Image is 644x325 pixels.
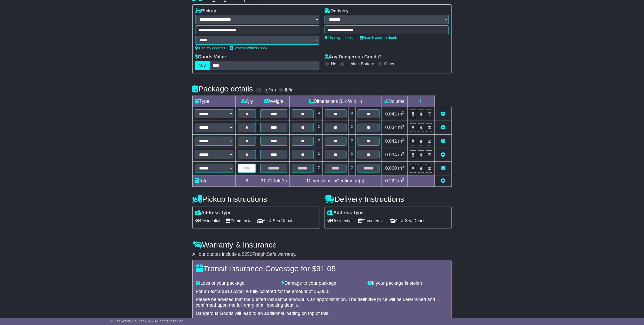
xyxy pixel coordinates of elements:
span: 250 [245,252,252,257]
td: Qty [236,96,258,107]
td: x [316,121,323,135]
td: x [349,148,356,162]
a: Remove this item [441,138,445,144]
td: x [349,134,356,148]
label: Pickup [195,8,216,14]
a: Remove this item [441,166,445,171]
label: Goods Value [195,54,226,60]
span: m [398,166,404,171]
span: m [398,138,404,144]
span: 91.05 [316,264,336,273]
span: Residential [195,217,220,225]
td: Type [193,96,236,107]
span: Residential [327,217,352,225]
div: Dangerous Goods will lead to an additional loading on top of this. [196,311,448,316]
td: Kilo(s) [258,175,290,187]
label: Other [384,61,395,66]
div: For an extra $ you're fully covered for the amount of $ . [196,289,448,295]
span: 31.71 [261,178,272,183]
td: Dimensions (L x W x H) [290,96,382,107]
span: © One World Courier 2025. All rights reserved. [110,319,185,323]
label: lb/in [285,87,294,93]
a: Add new item [441,178,445,183]
a: Search address book [360,36,397,40]
td: x [316,148,323,162]
span: Air & Sea Depot [258,217,293,225]
a: Remove this item [441,111,445,117]
sup: 3 [402,111,404,114]
h4: Delivery Instructions [325,195,452,203]
h4: Package details | [192,84,257,93]
label: No [331,61,336,66]
div: Please be advised that the quoted insurance amount is an approximation. The definitive price will... [196,297,448,308]
span: Air & Sea Depot [390,217,425,225]
a: Search address book [230,46,268,50]
td: x [349,121,356,135]
sup: 3 [402,138,404,142]
a: Remove this item [441,125,445,130]
label: AUD [195,61,210,70]
span: 0.042 [385,111,397,117]
label: Delivery [325,8,349,14]
span: 91.05 [225,289,236,294]
td: Dimensions in Centimetre(s) [290,175,382,187]
div: Loss of your package [193,281,279,286]
label: Address Type [327,210,364,216]
span: 0.034 [385,152,397,157]
a: Use my address [195,46,225,50]
td: Total [193,175,236,187]
span: 6,000 [317,289,328,294]
td: Weight [258,96,290,107]
sup: 3 [402,177,404,181]
label: Address Type [195,210,232,216]
label: kg/cm [264,87,276,93]
label: Lithium Battery [347,61,374,66]
span: 0.222 [385,178,397,183]
td: x [349,162,356,175]
td: Volume [382,96,407,107]
span: m [398,111,404,117]
h4: Warranty & Insurance [192,241,452,249]
span: m [398,178,404,183]
span: Commercial [358,217,384,225]
div: Damage to your package [279,281,365,286]
a: Remove this item [441,152,445,157]
div: All our quotes include a $ FreightSafe warranty. [192,252,452,257]
span: Commercial [225,217,252,225]
sup: 3 [402,151,404,155]
span: 0.000 [385,166,397,171]
span: m [398,152,404,157]
span: 0.042 [385,138,397,144]
div: If your package is stolen [365,281,451,286]
span: 0.034 [385,125,397,130]
td: x [316,134,323,148]
sup: 3 [402,165,404,169]
td: 6 [236,175,258,187]
label: Any Dangerous Goods? [325,54,382,60]
h4: Pickup Instructions [192,195,319,203]
td: x [349,107,356,121]
span: m [398,125,404,130]
a: Use my address [325,36,355,40]
sup: 3 [402,124,404,128]
td: x [316,162,323,175]
td: x [316,107,323,121]
h4: Transit Insurance Coverage for $ [196,264,448,273]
